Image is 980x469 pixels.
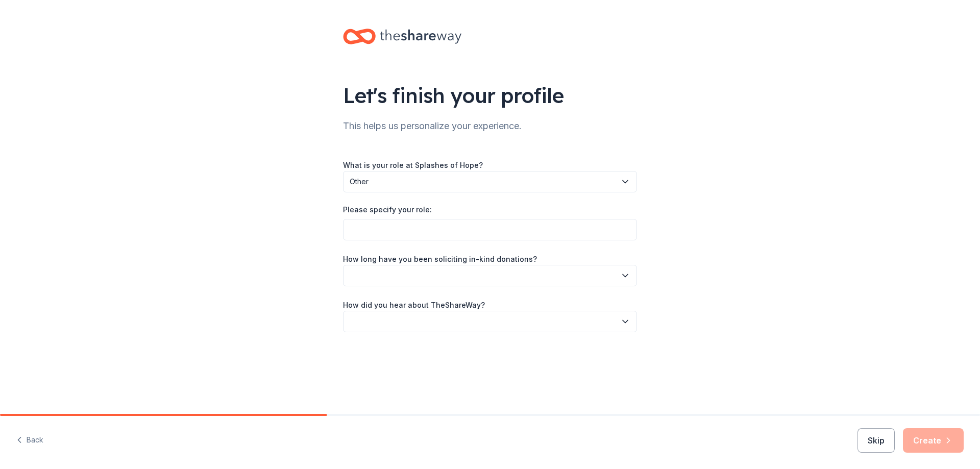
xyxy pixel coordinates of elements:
label: Please specify your role: [343,205,432,215]
span: Other [350,176,616,188]
div: Let's finish your profile [343,81,637,110]
button: Skip [857,428,895,453]
label: How did you hear about TheShareWay? [343,300,485,310]
button: Back [16,430,43,451]
label: What is your role at Splashes of Hope? [343,160,483,170]
div: This helps us personalize your experience. [343,118,637,134]
label: How long have you been soliciting in-kind donations? [343,254,537,264]
button: Other [343,171,637,192]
